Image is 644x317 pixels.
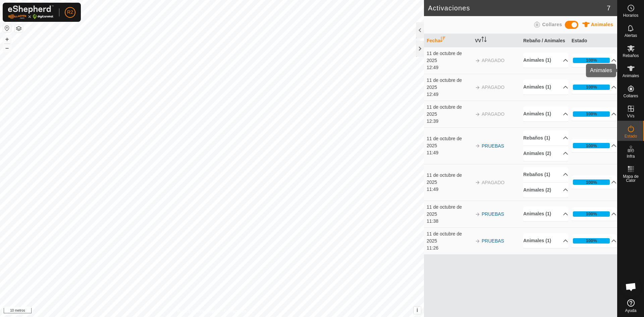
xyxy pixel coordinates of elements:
[573,58,610,63] div: 100%
[224,309,247,314] font: Contáctenos
[3,44,11,52] button: –
[523,146,568,161] p-accordion-header: Animales (2)
[523,135,550,141] font: Rebaños (1)
[414,307,421,314] button: i
[482,180,504,185] font: APAGADO
[15,24,23,33] button: Capas del Mapa
[427,92,438,97] font: 12:49
[542,22,562,27] font: Collares
[572,234,616,248] p-accordion-header: 100%
[618,297,644,315] a: Ayuda
[482,111,504,117] font: APAGADO
[177,308,216,314] a: Política de Privacidad
[621,277,641,297] div: Chat abierto
[427,136,462,148] font: 11 de octubre de 2025
[586,180,597,185] font: 100%
[523,151,551,156] font: Animales (2)
[427,51,462,63] font: 11 de octubre de 2025
[3,35,11,43] button: +
[482,143,504,149] a: PRUEBAS
[623,94,638,98] font: Collares
[482,211,504,217] a: PRUEBAS
[573,143,610,148] div: 100%
[573,238,610,244] div: 100%
[475,38,481,43] font: VV
[572,175,616,189] p-accordion-header: 100%
[224,308,247,314] a: Contáctenos
[523,130,568,146] p-accordion-header: Rebaños (1)
[523,53,568,68] p-accordion-header: Animales (1)
[427,218,438,224] font: 11:38
[573,211,610,217] div: 100%
[475,239,480,244] img: flecha
[440,38,445,43] p-sorticon: Activar para ordenar
[591,22,613,27] font: Animales
[625,134,637,139] font: Estado
[607,4,610,12] font: 7
[523,187,551,193] font: Animales (2)
[482,58,504,63] font: APAGADO
[427,150,438,155] font: 11:49
[523,238,551,243] font: Animales (1)
[523,182,568,198] p-accordion-header: Animales (2)
[5,44,9,51] font: –
[572,54,616,67] p-accordion-header: 100%
[475,212,480,217] img: flecha
[625,308,637,313] font: Ayuda
[623,174,639,183] font: Mapa de Calor
[475,143,480,149] img: flecha
[481,38,487,43] p-sorticon: Activar para ordenar
[427,204,462,217] font: 11 de octubre de 2025
[523,38,565,43] font: Rebaño / Animales
[572,207,616,221] p-accordion-header: 100%
[523,80,568,95] p-accordion-header: Animales (1)
[427,231,462,244] font: 11 de octubre de 2025
[427,38,440,43] font: Fecha
[482,238,504,244] a: PRUEBAS
[67,9,73,15] font: R2
[482,85,504,90] font: APAGADO
[572,38,587,43] font: Estado
[475,58,480,63] img: flecha
[573,179,610,185] div: 100%
[427,65,438,70] font: 12:49
[586,85,597,90] font: 100%
[427,245,438,251] font: 11:26
[427,118,438,124] font: 12:39
[523,233,568,248] p-accordion-header: Animales (1)
[573,111,610,117] div: 100%
[427,77,462,90] font: 11 de octubre de 2025
[177,309,216,314] font: Política de Privacidad
[572,139,616,152] p-accordion-header: 100%
[625,33,637,38] font: Alertas
[627,114,634,118] font: VVs
[427,172,462,185] font: 11 de octubre de 2025
[523,84,551,90] font: Animales (1)
[586,111,597,116] font: 100%
[428,4,470,12] font: Activaciones
[623,13,638,18] font: Horarios
[3,24,11,32] button: Restablecer Mapa
[523,57,551,63] font: Animales (1)
[523,106,568,121] p-accordion-header: Animales (1)
[427,104,462,117] font: 11 de octubre de 2025
[523,206,568,221] p-accordion-header: Animales (1)
[475,85,480,90] img: flecha
[523,211,551,216] font: Animales (1)
[586,211,597,216] font: 100%
[523,167,568,182] p-accordion-header: Rebaños (1)
[5,36,9,43] font: +
[627,154,635,159] font: Infra
[623,73,639,78] font: Animales
[8,5,54,19] img: Logotipo de Gallagher
[573,85,610,90] div: 100%
[586,238,597,243] font: 100%
[572,81,616,94] p-accordion-header: 100%
[572,107,616,121] p-accordion-header: 100%
[523,111,551,116] font: Animales (1)
[475,112,480,117] img: flecha
[586,143,597,148] font: 100%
